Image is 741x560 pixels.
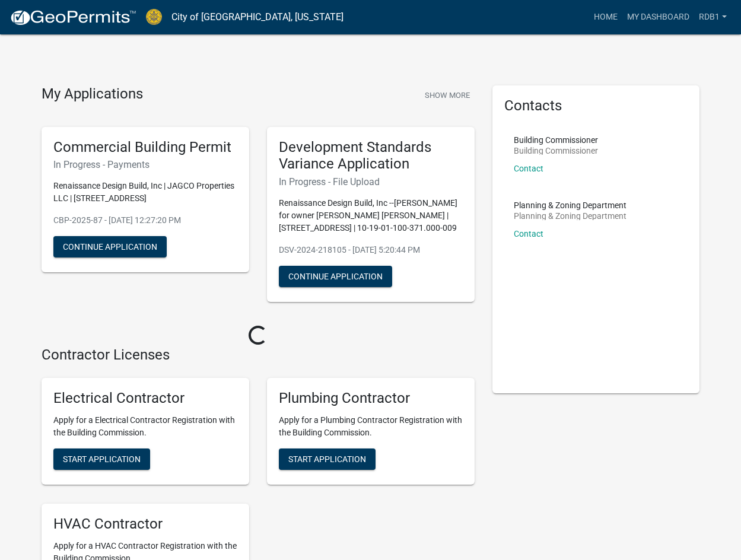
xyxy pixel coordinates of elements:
h5: Commercial Building Permit [53,139,237,156]
h4: Contractor Licenses [42,346,475,364]
p: CBP-2025-87 - [DATE] 12:27:20 PM [53,214,237,227]
p: Renaissance Design Build, Inc | JAGCO Properties LLC | [STREET_ADDRESS] [53,180,237,205]
button: Start Application [279,448,376,470]
p: DSV-2024-218105 - [DATE] 5:20:44 PM [279,244,463,256]
span: Start Application [288,454,366,463]
p: Planning & Zoning Department [514,212,626,220]
p: Planning & Zoning Department [514,201,626,209]
h5: Contacts [504,97,688,114]
h5: Electrical Contractor [53,390,237,407]
button: Show More [420,85,475,105]
p: Building Commissioner [514,136,598,144]
h6: In Progress - Payments [53,159,237,170]
h5: Development Standards Variance Application [279,139,463,173]
h5: HVAC Contractor [53,516,237,533]
p: Building Commissioner [514,147,598,155]
a: Contact [514,229,543,238]
p: Apply for a Plumbing Contractor Registration with the Building Commission. [279,414,463,439]
img: City of Jeffersonville, Indiana [146,9,162,25]
a: City of [GEOGRAPHIC_DATA], [US_STATE] [171,7,344,27]
a: Home [589,6,622,28]
button: Continue Application [53,236,167,257]
p: Apply for a Electrical Contractor Registration with the Building Commission. [53,414,237,439]
button: Start Application [53,448,150,470]
h6: In Progress - File Upload [279,176,463,187]
a: RdB1 [694,6,732,28]
a: My Dashboard [622,6,694,28]
button: Continue Application [279,266,392,287]
h4: My Applications [42,85,143,103]
span: Start Application [63,454,141,463]
h5: Plumbing Contractor [279,390,463,407]
a: Contact [514,164,543,173]
p: Renaissance Design Build, Inc --[PERSON_NAME] for owner [PERSON_NAME] [PERSON_NAME] | [STREET_ADD... [279,197,463,234]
